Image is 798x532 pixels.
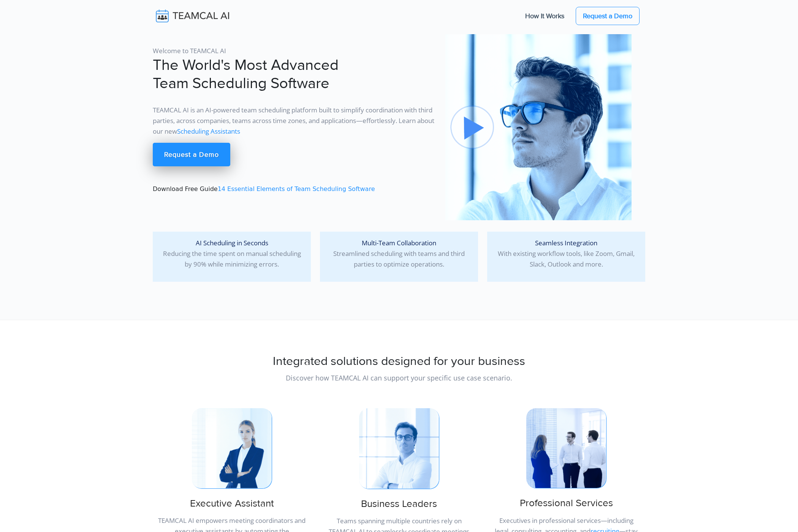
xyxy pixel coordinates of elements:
[153,498,311,510] h3: Executive Assistant
[518,8,572,24] a: How It Works
[192,408,272,488] img: pic
[153,373,645,383] p: Discover how TEAMCAL AI can support your specific use case scenario.
[148,34,441,220] div: Download Free Guide
[493,238,639,270] p: With existing workflow tools, like Zoom, Gmail, Slack, Outlook and more.
[153,354,645,369] h2: Integrated solutions designed for your business
[445,34,632,220] img: pic
[362,238,436,247] span: Multi-Team Collaboration
[320,498,478,510] h3: Business Leaders
[153,105,436,137] p: TEAMCAL AI is an AI-powered team scheduling platform built to simplify coordination with third pa...
[326,238,472,270] p: Streamlined scheduling with teams and third parties to optimize operations.
[159,238,305,270] p: Reducing the time spent on manual scheduling by 90% while minimizing errors.
[218,185,375,193] a: 14 Essential Elements of Team Scheduling Software
[153,46,436,56] p: Welcome to TEAMCAL AI
[196,238,268,247] span: AI Scheduling in Seconds
[576,7,640,25] a: Request a Demo
[177,127,240,136] a: Scheduling Assistants
[359,408,439,488] img: pic
[487,497,645,509] h3: Professional Services
[153,143,230,166] a: Request a Demo
[526,408,606,488] img: pic
[153,56,436,93] h1: The World's Most Advanced Team Scheduling Software
[535,238,597,247] span: Seamless Integration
